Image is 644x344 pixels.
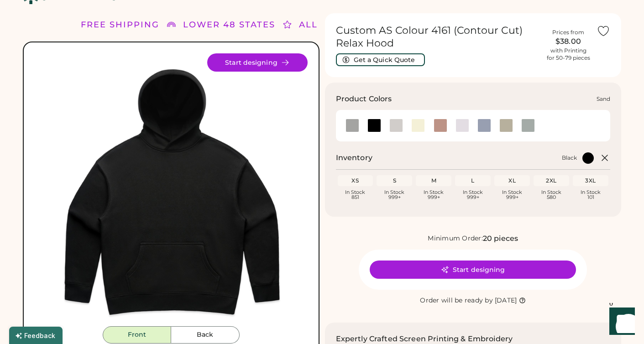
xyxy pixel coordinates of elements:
h3: Product Colors [336,94,392,104]
div: In Stock 999+ [457,190,489,200]
div: Black [562,154,577,162]
div: XS [340,177,372,184]
div: 20 pieces [483,233,518,244]
div: L [457,177,489,184]
div: In Stock 101 [575,190,607,200]
div: In Stock 999+ [496,190,528,200]
div: [DATE] [495,296,517,305]
div: Sand [597,95,610,103]
button: Start designing [370,261,576,279]
div: ALL ORDERS [299,19,362,31]
div: Order will be ready by [420,296,493,305]
div: S [378,177,410,184]
img: 4161 - Black Front Image [35,53,308,326]
div: 2XL [535,177,567,184]
div: 4161 Style Image [35,53,308,326]
button: Back [171,326,240,344]
h2: Inventory [336,152,372,163]
div: M [418,177,450,184]
div: In Stock 999+ [418,190,450,200]
div: Minimum Order: [428,234,483,243]
button: Start designing [207,53,308,72]
div: with Printing for 50-79 pieces [547,47,590,62]
div: FREE SHIPPING [81,19,159,31]
div: In Stock 580 [535,190,567,200]
div: Prices from [552,29,584,36]
button: Front [103,326,171,344]
div: In Stock 851 [340,190,372,200]
div: $38.00 [545,36,591,47]
div: 3XL [575,177,607,184]
iframe: Front Chat [601,303,640,342]
button: Get a Quick Quote [336,53,425,66]
div: XL [496,177,528,184]
div: LOWER 48 STATES [183,19,275,31]
div: In Stock 999+ [378,190,410,200]
h1: Custom AS Colour 4161 (Contour Cut) Relax Hood [336,24,540,50]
